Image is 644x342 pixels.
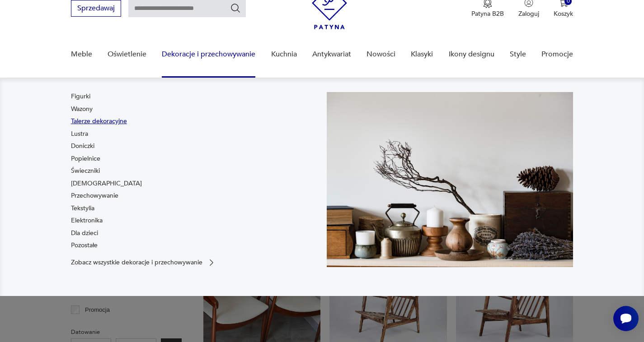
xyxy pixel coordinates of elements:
a: Klasyki [411,37,433,72]
a: Tekstylia [71,204,94,213]
a: Doniczki [71,142,94,151]
button: Szukaj [230,3,241,14]
a: Pozostałe [71,241,98,250]
a: Promocje [541,37,573,72]
a: Meble [71,37,92,72]
a: Dekoracje i przechowywanie [162,37,255,72]
a: Zobacz wszystkie dekoracje i przechowywanie [71,258,216,267]
a: Ikony designu [449,37,494,72]
a: Świeczniki [71,166,100,176]
a: Popielnice [71,154,100,163]
a: Wazony [71,105,93,114]
a: Elektronika [71,216,103,225]
a: Sprzedawaj [71,6,121,12]
a: Antykwariat [312,37,351,72]
a: Talerze dekoracyjne [71,117,127,126]
a: Dla dzieci [71,229,98,238]
a: Lustra [71,129,88,139]
a: Oświetlenie [108,37,146,72]
a: Nowości [367,37,395,72]
a: Style [510,37,526,72]
a: Figurki [71,92,90,101]
img: cfa44e985ea346226f89ee8969f25989.jpg [327,92,573,267]
iframe: Smartsupp widget button [613,306,639,331]
p: Zobacz wszystkie dekoracje i przechowywanie [71,259,202,265]
p: Patyna B2B [471,9,504,18]
a: [DEMOGRAPHIC_DATA] [71,179,142,188]
p: Zaloguj [518,9,539,18]
a: Przechowywanie [71,191,118,200]
p: Koszyk [554,9,573,18]
a: Kuchnia [271,37,297,72]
